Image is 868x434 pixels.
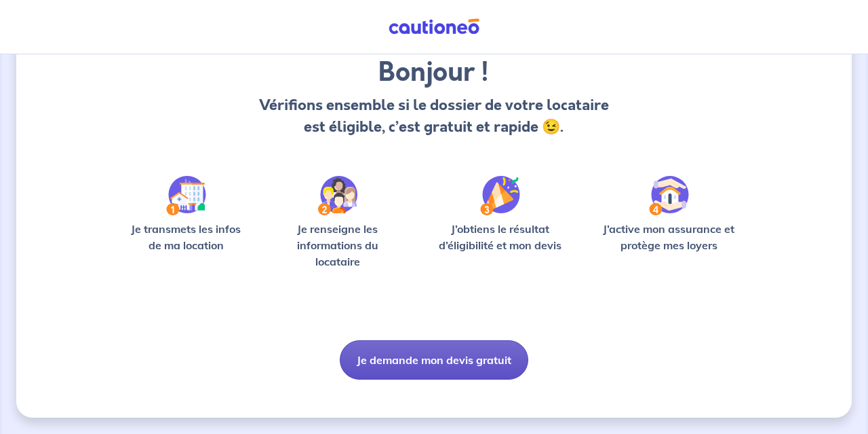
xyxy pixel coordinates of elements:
h3: Bonjour ! [255,56,612,89]
button: Je demande mon devis gratuit [340,340,528,380]
p: J’active mon assurance et protège mes loyers [594,221,743,253]
img: /static/90a569abe86eec82015bcaae536bd8e6/Step-1.svg [166,176,206,215]
img: /static/f3e743aab9439237c3e2196e4328bba9/Step-3.svg [480,176,520,215]
p: Vérifions ensemble si le dossier de votre locataire est éligible, c’est gratuit et rapide 😉. [255,94,612,138]
img: /static/c0a346edaed446bb123850d2d04ad552/Step-2.svg [318,176,357,215]
img: Cautioneo [383,18,485,35]
p: Je renseigne les informations du locataire [269,221,406,270]
p: Je transmets les infos de ma location [125,221,247,253]
p: J’obtiens le résultat d’éligibilité et mon devis [428,221,572,253]
img: /static/bfff1cf634d835d9112899e6a3df1a5d/Step-4.svg [649,176,689,215]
